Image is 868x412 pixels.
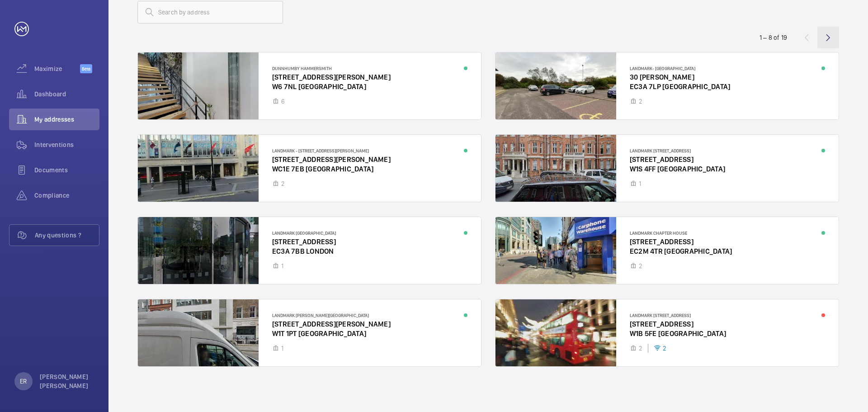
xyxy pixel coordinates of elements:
input: Search by address [137,1,283,24]
span: Maximize [34,64,80,73]
p: [PERSON_NAME] [PERSON_NAME] [40,372,94,390]
span: Dashboard [34,90,99,99]
span: Beta [80,64,92,73]
div: 1 – 8 of 19 [759,33,787,42]
span: Any questions ? [35,231,99,240]
span: My addresses [34,115,99,124]
p: ER [20,377,27,386]
span: Compliance [34,191,99,200]
span: Interventions [34,140,99,149]
span: Documents [34,166,99,175]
